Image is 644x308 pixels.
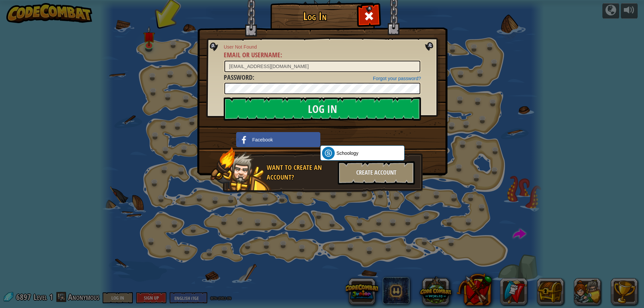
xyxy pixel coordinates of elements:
[224,97,421,121] input: Log In
[322,147,335,160] img: schoology.png
[224,73,254,82] label: :
[272,10,358,22] h1: Log In
[317,131,391,146] iframe: Sign in with Google Button
[338,161,415,185] div: Create Account
[224,50,280,59] span: Email or Username
[267,163,334,182] div: Want to create an account?
[224,73,253,82] span: Password
[252,136,273,143] span: Facebook
[373,76,421,81] a: Forgot your password?
[224,44,421,50] span: User Not Found
[238,133,251,146] img: facebook_small.png
[336,150,358,157] span: Schoology
[224,50,282,60] label: :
